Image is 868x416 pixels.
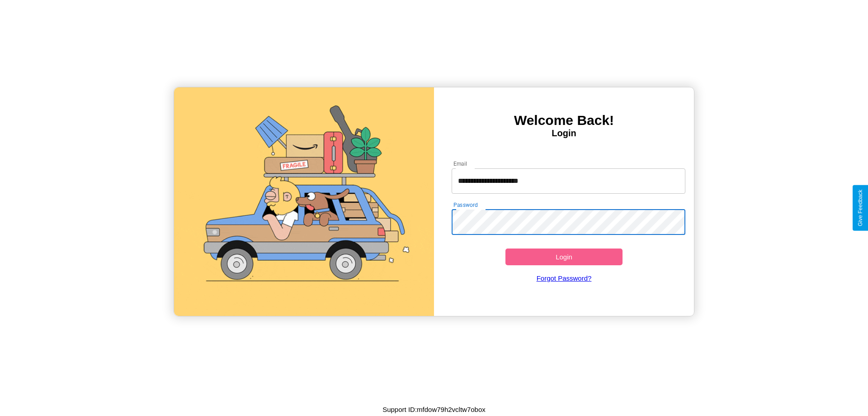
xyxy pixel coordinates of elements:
[857,190,863,226] div: Give Feedback
[382,403,486,416] p: Support ID: mfdow79h2vcltw7obox
[434,128,694,139] h4: Login
[174,87,434,316] img: gif
[505,249,623,265] button: Login
[453,160,467,167] label: Email
[453,201,477,209] label: Password
[447,265,681,291] a: Forgot Password?
[434,113,694,128] h3: Welcome Back!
